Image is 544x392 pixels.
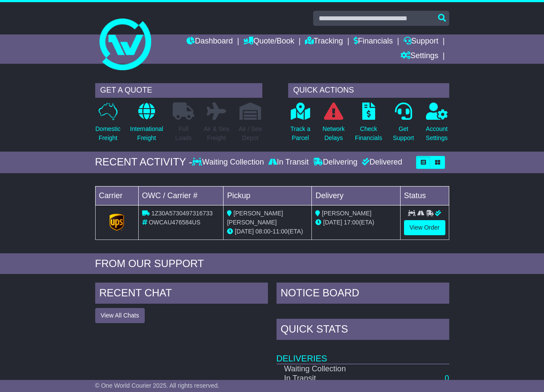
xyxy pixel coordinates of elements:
span: 1Z30A5730497316733 [151,210,212,217]
a: Track aParcel [290,102,311,147]
a: GetSupport [392,102,414,147]
a: DomesticFreight [95,102,121,147]
p: Full Loads [173,124,194,143]
a: 0 [445,374,449,383]
a: Dashboard [187,34,233,49]
p: Air & Sea Freight [204,124,229,143]
div: GET A QUOTE [95,83,262,98]
div: Quick Stats [277,319,449,342]
a: Settings [401,49,438,64]
p: Network Delays [323,124,345,143]
div: In Transit [266,158,311,167]
span: 11:00 [273,228,288,235]
div: Delivered [360,158,402,167]
td: In Transit [277,374,392,383]
a: CheckFinancials [354,102,382,147]
button: View All Chats [95,308,145,323]
div: FROM OUR SUPPORT [95,258,449,270]
td: Delivery [312,186,400,205]
td: Deliveries [277,342,449,364]
span: [PERSON_NAME] [PERSON_NAME] [227,210,283,226]
p: Get Support [393,124,414,143]
a: View Order [404,220,445,235]
td: Pickup [224,186,312,205]
span: OWCAU476584US [149,219,200,226]
a: AccountSettings [426,102,448,147]
span: [DATE] [323,219,342,226]
span: © One World Courier 2025. All rights reserved. [95,382,220,389]
p: Air / Sea Depot [239,124,262,143]
a: Support [404,34,438,49]
div: RECENT CHAT [95,283,268,306]
p: International Freight [130,124,163,143]
div: (ETA) [315,218,396,227]
td: Waiting Collection [277,364,392,374]
span: 08:00 [255,228,270,235]
span: [PERSON_NAME] [322,210,371,217]
div: Delivering [311,158,360,167]
span: 17:00 [344,219,359,226]
div: RECENT ACTIVITY - [95,156,193,168]
a: Quote/Book [243,34,294,49]
a: InternationalFreight [130,102,164,147]
div: - (ETA) [227,227,308,236]
p: Check Financials [355,124,382,143]
td: OWC / Carrier # [138,186,224,205]
a: Tracking [305,34,343,49]
td: Status [400,186,449,205]
span: [DATE] [235,228,254,235]
p: Domestic Freight [96,124,121,143]
a: Financials [354,34,393,49]
div: QUICK ACTIONS [288,83,449,98]
div: Waiting Collection [192,158,266,167]
div: NOTICE BOARD [277,283,449,306]
img: GetCarrierServiceLogo [109,214,124,231]
p: Account Settings [426,124,448,143]
a: NetworkDelays [322,102,345,147]
td: Carrier [95,186,138,205]
p: Track a Parcel [290,124,310,143]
